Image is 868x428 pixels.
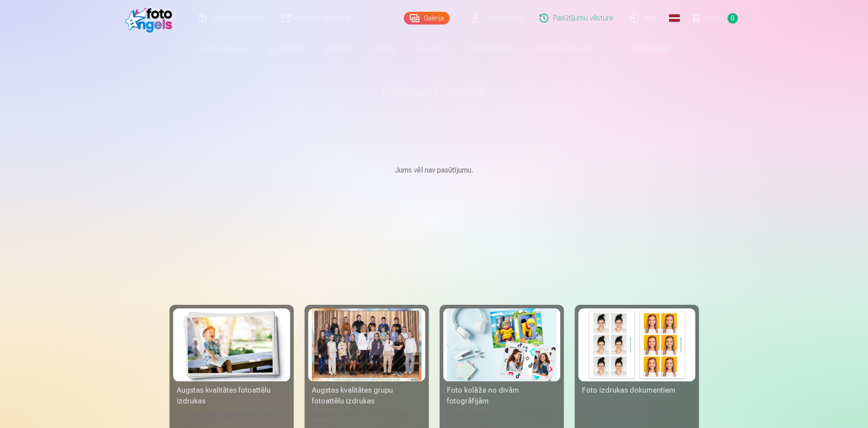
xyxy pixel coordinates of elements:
[447,308,557,381] img: Foto kolāža no divām fotogrāfijām
[727,13,738,24] span: 0
[407,36,455,62] a: Suvenīri
[170,165,699,176] p: Jums vēl nav pasūtījumu.
[313,36,362,62] a: Magnēti
[177,308,286,381] img: Augstas kvalitātes fotoattēlu izdrukas
[173,385,290,407] div: Augstas kvalitātes fotoattēlu izdrukas
[526,36,602,62] a: Atslēgu piekariņi
[308,385,425,407] div: Augstas kvalitātes grupu fotoattēlu izdrukas
[257,36,313,62] a: Komplekti
[443,385,560,407] div: Foto kolāža no divām fotogrāfijām
[125,4,177,33] img: /fa1
[404,12,450,24] a: Galerija
[362,36,407,62] a: Krūzes
[170,83,699,100] h1: Pasūtījumu vēsture
[177,260,692,276] h3: Foto izdrukas
[188,36,257,62] a: Foto izdrukas
[582,308,692,381] img: Foto izdrukas dokumentiem
[578,385,695,396] div: Foto izdrukas dokumentiem
[602,36,680,62] a: Visi produkti
[705,13,724,24] span: Grozs
[455,36,526,62] a: Foto kalendāri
